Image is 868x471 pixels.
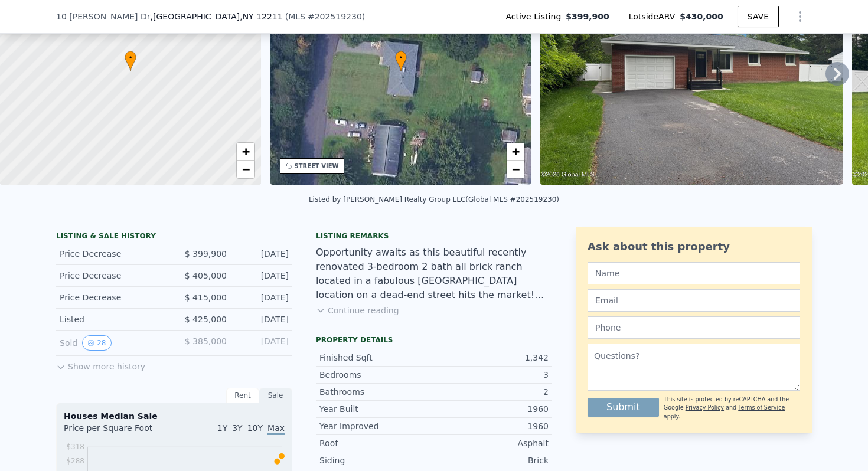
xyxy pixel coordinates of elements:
[125,53,136,63] span: •
[505,11,566,22] span: Active Listing
[247,423,263,433] span: 10Y
[242,144,249,159] span: +
[60,335,165,351] div: Sold
[588,398,659,417] button: Submit
[226,388,259,403] div: Rent
[319,420,434,432] div: Year Improved
[664,395,800,421] div: This site is protected by reCAPTCHA and the Google and apply.
[259,388,292,403] div: Sale
[588,238,800,255] div: Ask about this property
[588,289,800,312] input: Email
[434,437,549,449] div: Asphalt
[308,12,362,21] span: # 202519230
[434,369,549,381] div: 3
[686,404,724,411] a: Privacy Policy
[236,313,289,325] div: [DATE]
[319,454,434,466] div: Siding
[185,271,227,280] span: $ 405,000
[319,403,434,415] div: Year Built
[240,12,282,21] span: , NY 12211
[316,305,399,316] button: Continue reading
[319,386,434,398] div: Bathrooms
[185,249,227,259] span: $ 399,900
[512,144,520,159] span: +
[434,403,549,415] div: 1960
[566,11,609,22] span: $399,900
[588,262,800,284] input: Name
[629,11,680,22] span: Lotside ARV
[788,5,812,28] button: Show Options
[125,51,136,71] div: •
[60,313,165,325] div: Listed
[60,292,165,303] div: Price Decrease
[185,315,227,324] span: $ 425,000
[56,231,292,243] div: LISTING & SALE HISTORY
[507,161,524,178] a: Zoom out
[319,352,434,364] div: Finished Sqft
[395,51,407,71] div: •
[295,162,339,171] div: STREET VIEW
[434,352,549,364] div: 1,342
[232,423,242,433] span: 3Y
[56,11,151,22] span: 10 [PERSON_NAME] Dr
[738,6,779,27] button: SAVE
[82,335,111,351] button: View historical data
[512,162,520,176] span: −
[507,143,524,161] a: Zoom in
[236,248,289,260] div: [DATE]
[64,422,174,441] div: Price per Square Foot
[588,316,800,339] input: Phone
[236,292,289,303] div: [DATE]
[434,420,549,432] div: 1960
[309,195,559,204] div: Listed by [PERSON_NAME] Realty Group LLC (Global MLS #202519230)
[680,12,723,21] span: $430,000
[237,161,254,178] a: Zoom out
[316,335,552,345] div: Property details
[217,423,227,433] span: 1Y
[434,454,549,466] div: Brick
[395,53,407,63] span: •
[151,11,283,22] span: , [GEOGRAPHIC_DATA]
[237,143,254,161] a: Zoom in
[285,11,366,22] div: ( )
[319,369,434,381] div: Bedrooms
[185,293,227,302] span: $ 415,000
[434,386,549,398] div: 2
[236,335,289,351] div: [DATE]
[185,336,227,346] span: $ 385,000
[316,246,552,302] div: Opportunity awaits as this beautiful recently renovated 3-bedroom 2 bath all brick ranch located ...
[236,270,289,282] div: [DATE]
[288,12,305,21] span: MLS
[316,231,552,241] div: Listing remarks
[60,270,165,282] div: Price Decrease
[56,356,145,372] button: Show more history
[66,443,84,451] tspan: $318
[66,457,84,465] tspan: $288
[242,162,249,176] span: −
[267,423,285,435] span: Max
[60,248,165,260] div: Price Decrease
[64,410,285,422] div: Houses Median Sale
[738,404,785,411] a: Terms of Service
[319,437,434,449] div: Roof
